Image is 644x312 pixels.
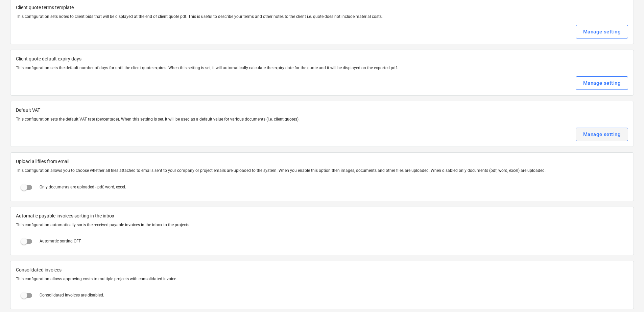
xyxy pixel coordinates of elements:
[610,280,644,312] iframe: Chat Widget
[16,14,628,20] p: This configuration sets notes to client bids that will be displayed at the end of client quote pd...
[16,168,628,174] p: This configuration allows you to choose whether all files attached to emails sent to your company...
[16,55,628,62] p: Client quote default expiry days
[16,212,628,219] span: Automatic payable invoices sorting in the inbox
[16,276,628,282] p: This configuration allows approving costs to multiple projects with consolidated invoice.
[16,222,628,228] p: This configuration automatically sorts the received payable invoices in the inbox to the projects.
[576,25,628,38] button: Manage setting
[583,79,621,87] div: Manage setting
[16,116,628,122] p: This configuration sets the default VAT rate (percentage). When this setting is set, it will be u...
[16,4,628,11] p: Client quote terms template
[16,107,628,114] p: Default VAT
[583,27,621,36] div: Manage setting
[583,130,621,139] div: Manage setting
[576,128,628,141] button: Manage setting
[40,184,126,190] p: Only documents are uploaded - pdf, word, excel.
[16,266,628,274] span: Consolidated invoices
[16,65,628,71] p: This configuration sets the default number of days for until the client quote expires. When this ...
[16,158,628,165] span: Upload all files from email
[40,292,104,298] p: Consolidated invoices are disabled.
[576,76,628,90] button: Manage setting
[40,238,81,244] p: Automatic sorting OFF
